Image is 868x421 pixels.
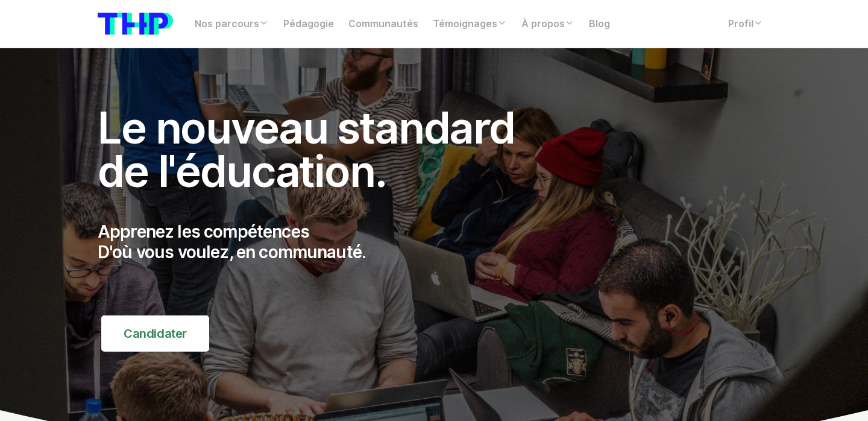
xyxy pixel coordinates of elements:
a: Candidater [101,315,209,352]
a: Nos parcours [187,12,276,36]
a: Communautés [341,12,426,36]
a: Pédagogie [276,12,341,36]
a: Blog [582,12,617,36]
a: À propos [514,12,582,36]
a: Témoignages [426,12,514,36]
h1: Le nouveau standard de l'éducation. [98,106,541,193]
img: logo [98,13,173,35]
a: Profil [721,12,770,36]
p: Apprenez les compétences D'où vous voulez, en communauté. [98,222,541,262]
